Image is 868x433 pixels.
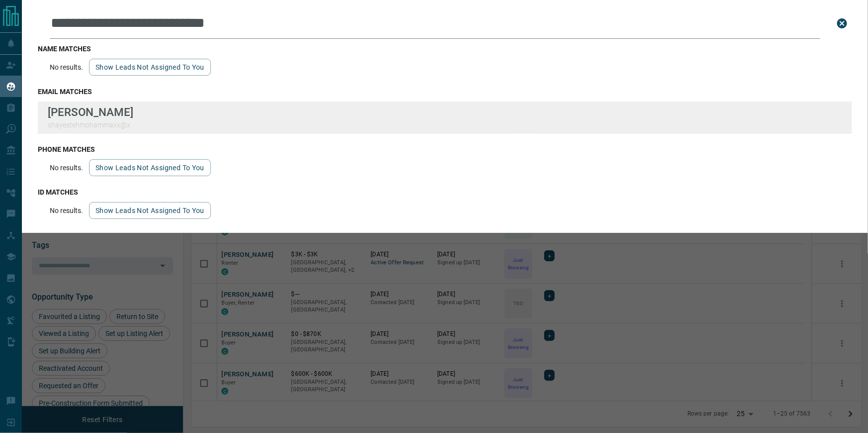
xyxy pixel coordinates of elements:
button: show leads not assigned to you [89,202,211,219]
p: shayestehmohammaxx@x [48,121,133,129]
h3: name matches [38,45,852,53]
button: show leads not assigned to you [89,59,211,76]
p: No results. [50,63,83,71]
h3: id matches [38,188,852,196]
h3: email matches [38,88,852,96]
button: show leads not assigned to you [89,159,211,176]
h3: phone matches [38,145,852,153]
button: close search bar [832,13,852,33]
p: [PERSON_NAME] [48,106,133,118]
p: No results. [50,164,83,172]
p: No results. [50,207,83,215]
